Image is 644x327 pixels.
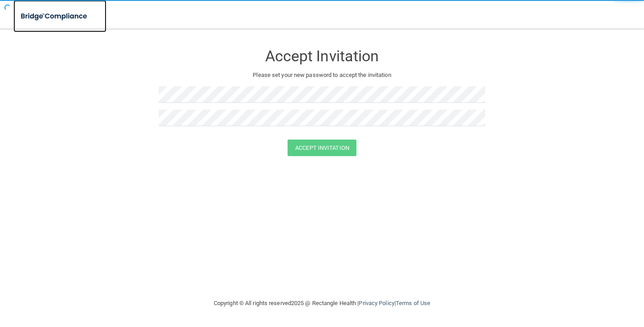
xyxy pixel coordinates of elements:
[359,300,394,306] a: Privacy Policy
[396,300,430,306] a: Terms of Use
[159,289,485,318] div: Copyright © All rights reserved 2025 @ Rectangle Health | |
[13,7,96,25] img: bridge_compliance_login_screen.278c3ca4.svg
[165,70,479,81] p: Please set your new password to accept the invitation
[288,140,356,156] button: Accept Invitation
[159,48,485,64] h3: Accept Invitation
